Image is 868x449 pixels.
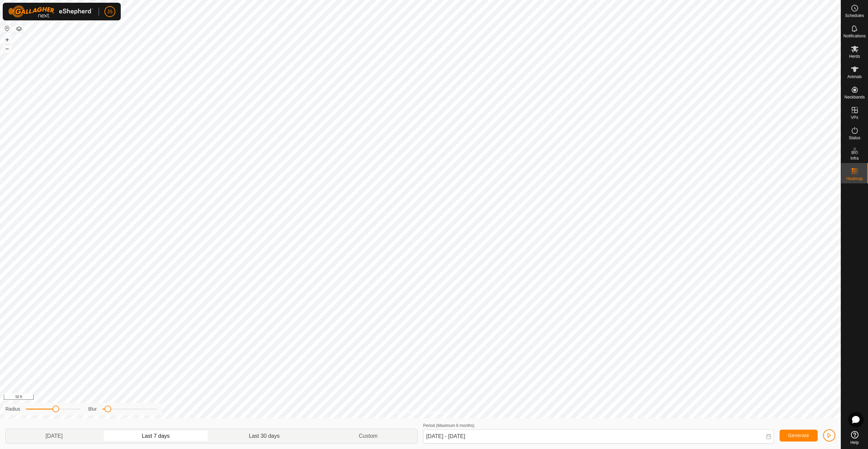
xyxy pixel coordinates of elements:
[847,75,862,79] span: Animals
[850,441,859,445] span: Help
[845,14,864,18] span: Schedules
[3,44,11,53] button: –
[844,95,865,99] span: Neckbands
[423,423,474,428] label: Period (Maximum 6 months)
[780,430,818,442] button: Generate
[851,115,858,120] span: VPs
[3,36,11,44] button: +
[844,34,866,38] span: Notifications
[46,432,63,440] span: [DATE]
[359,432,378,440] span: Custom
[849,54,860,58] span: Herds
[5,406,20,413] label: Radius
[88,406,97,413] label: Blur
[142,432,170,440] span: Last 7 days
[850,156,858,160] span: Infra
[427,410,447,416] a: Contact Us
[3,24,11,33] button: Reset Map
[841,428,868,447] a: Help
[846,177,863,181] span: Heatmap
[15,25,23,33] button: Map Layers
[788,433,809,438] span: Generate
[394,410,419,416] a: Privacy Policy
[8,5,93,18] img: Gallagher Logo
[107,8,113,15] span: JS
[249,432,280,440] span: Last 30 days
[849,136,860,140] span: Status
